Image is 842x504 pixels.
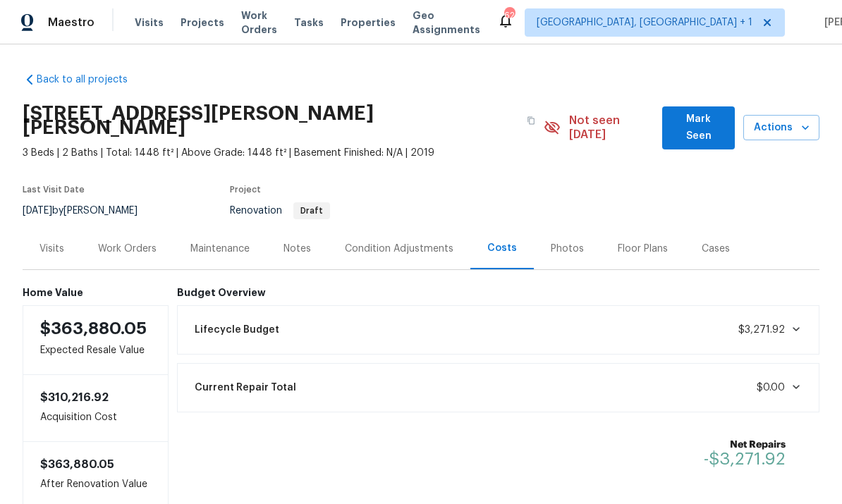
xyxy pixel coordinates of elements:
span: Renovation [230,206,330,216]
div: Notes [283,242,311,256]
a: Back to all projects [23,73,158,87]
span: $0.00 [757,383,785,393]
div: 62 [504,8,514,23]
span: $363,880.05 [40,320,147,337]
span: [GEOGRAPHIC_DATA], [GEOGRAPHIC_DATA] + 1 [537,16,752,30]
b: Net Repairs [704,438,786,452]
span: Tasks [294,18,324,27]
h6: Budget Overview [177,287,820,298]
div: Maintenance [190,242,250,256]
h2: [STREET_ADDRESS][PERSON_NAME][PERSON_NAME] [23,106,518,135]
span: Geo Assignments [413,8,480,37]
span: [DATE] [23,206,52,216]
span: $3,271.92 [738,325,785,335]
span: $363,880.05 [40,459,114,470]
span: Projects [181,16,224,30]
span: Mark Seen [673,111,724,145]
div: Work Orders [98,242,157,256]
span: Lifecycle Budget [195,323,279,337]
button: Mark Seen [662,106,735,149]
span: 3 Beds | 2 Baths | Total: 1448 ft² | Above Grade: 1448 ft² | Basement Finished: N/A | 2019 [23,146,544,160]
button: Actions [743,115,819,141]
div: Cases [702,242,730,256]
span: Actions [755,119,808,137]
div: by [PERSON_NAME] [23,202,154,219]
div: Costs [487,241,517,255]
button: Copy Address [518,108,544,133]
div: Visits [39,242,64,256]
span: Last Visit Date [23,185,85,194]
span: Current Repair Total [195,381,296,395]
span: Not seen [DATE] [569,113,654,142]
div: Expected Resale Value [23,305,169,375]
span: Draft [295,207,329,215]
h6: Home Value [23,287,169,298]
span: $310,216.92 [40,392,109,403]
span: -$3,271.92 [704,450,786,467]
span: Work Orders [241,8,277,37]
span: Visits [135,16,164,30]
span: Properties [341,16,396,30]
div: Condition Adjustments [345,242,453,256]
div: Floor Plans [618,242,668,256]
div: Acquisition Cost [23,375,169,441]
div: Photos [551,242,584,256]
span: Maestro [48,16,94,30]
span: Project [230,185,261,194]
